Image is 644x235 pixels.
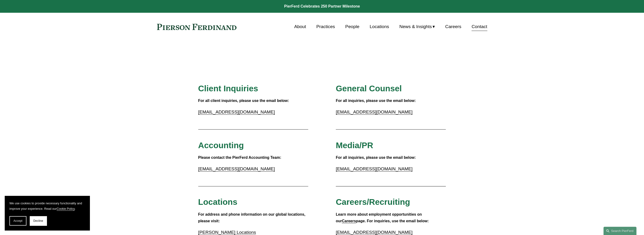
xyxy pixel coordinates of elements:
span: Accept [13,219,22,222]
a: Search this site [603,227,636,235]
a: Cookie Policy [57,207,75,210]
span: Accounting [198,141,244,150]
span: Locations [198,197,237,206]
a: Practices [316,22,335,31]
strong: For all inquiries, please use the email below: [336,155,416,159]
a: About [294,22,306,31]
a: Contact [471,22,487,31]
span: Client Inquiries [198,84,258,93]
a: folder dropdown [399,22,435,31]
strong: page. For inquiries, use the email below: [356,219,429,223]
strong: For all client inquiries, please use the email below: [198,99,289,103]
span: Careers/Recruiting [336,197,410,206]
span: News & Insights [399,23,432,31]
strong: Please contact the PierFerd Accounting Team: [198,155,281,159]
strong: For address and phone information on our global locations, please visit: [198,212,307,223]
a: [EMAIL_ADDRESS][DOMAIN_NAME] [336,166,412,171]
section: Cookie banner [5,196,90,230]
a: People [345,22,359,31]
p: We use cookies to provide necessary functionality and improve your experience. Read our . [9,201,85,211]
span: Media/PR [336,141,373,150]
a: [EMAIL_ADDRESS][DOMAIN_NAME] [198,109,275,114]
a: [PERSON_NAME] Locations [198,230,256,235]
strong: Learn more about employment opportunities on our [336,212,423,223]
span: Decline [33,219,43,222]
strong: For all inquiries, please use the email below: [336,99,416,103]
a: [EMAIL_ADDRESS][DOMAIN_NAME] [336,109,412,114]
button: Accept [9,216,26,226]
a: Locations [370,22,389,31]
a: Careers [445,22,461,31]
a: [EMAIL_ADDRESS][DOMAIN_NAME] [336,230,412,235]
span: General Counsel [336,84,402,93]
button: Decline [30,216,47,226]
a: Careers [342,219,356,223]
a: [EMAIL_ADDRESS][DOMAIN_NAME] [198,166,275,171]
